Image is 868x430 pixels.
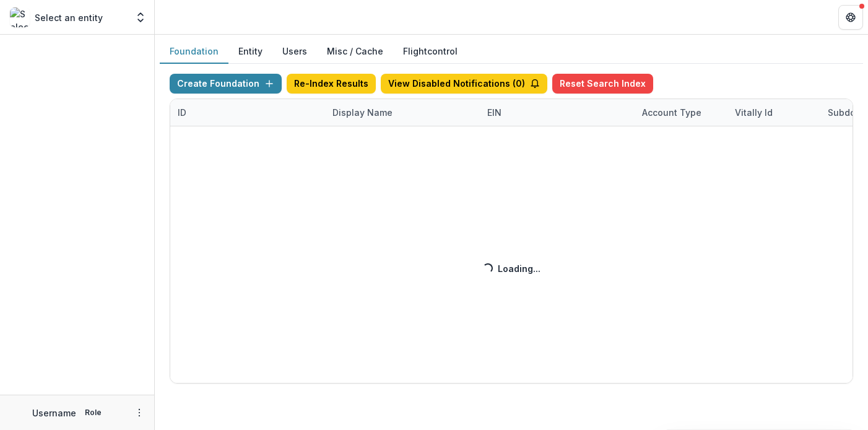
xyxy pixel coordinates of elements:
[81,407,105,418] p: Role
[160,40,228,64] button: Foundation
[228,40,272,64] button: Entity
[132,405,147,420] button: More
[132,5,149,30] button: Open entity switcher
[403,45,458,58] a: Flightcontrol
[838,5,863,30] button: Get Help
[32,406,76,419] p: Username
[317,40,393,64] button: Misc / Cache
[35,11,103,24] p: Select an entity
[10,7,30,27] img: Select an entity
[272,40,317,64] button: Users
